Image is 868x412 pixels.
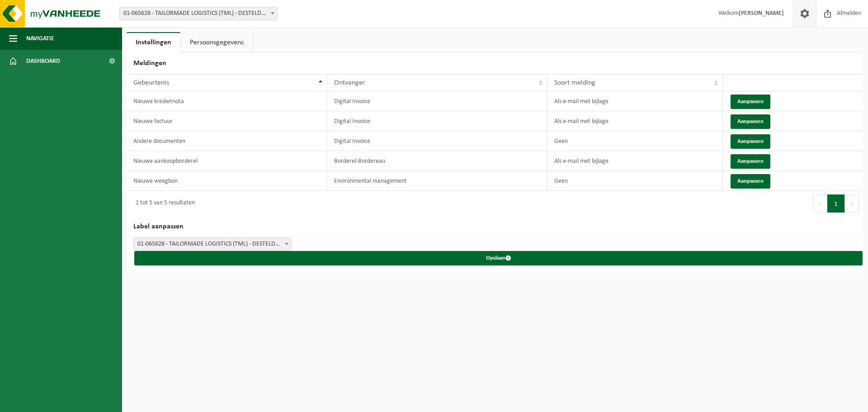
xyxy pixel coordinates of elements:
td: Andere documenten [127,131,327,151]
span: Dashboard [26,50,60,72]
a: Persoonsgegevens [181,32,253,53]
button: Aanpassen [731,114,770,129]
button: Opslaan [134,251,863,265]
button: Aanpassen [731,95,770,109]
td: Nieuwe factuur [127,111,327,131]
h2: Meldingen [127,53,863,74]
td: Digital Invoice [327,91,548,111]
td: Als e-mail met bijlage [547,91,723,111]
td: Nieuwe aankoopborderel [127,151,327,171]
span: Soort melding [554,79,595,86]
span: 01-065628 - TAILORMADE LOGISTICS (TML) - DESTELDONK [120,7,277,20]
button: Previous [813,194,827,213]
button: Aanpassen [731,174,770,189]
td: Als e-mail met bijlage [547,111,723,131]
span: 01-065628 - TAILORMADE LOGISTICS (TML) - DESTELDONK [134,238,291,251]
span: Navigatie [26,27,54,50]
button: 1 [827,194,845,213]
strong: [PERSON_NAME] [739,10,784,17]
a: Instellingen [127,32,180,53]
span: Ontvanger [334,79,365,86]
td: Nieuwe weegbon [127,171,327,191]
span: Gebeurtenis [133,79,169,86]
td: Geen [547,131,723,151]
td: Digital Invoice [327,111,548,131]
td: Borderel-Bordereau [327,151,548,171]
td: Digital Invoice [327,131,548,151]
button: Aanpassen [731,134,770,149]
div: 1 tot 5 van 5 resultaten [131,195,195,212]
td: Als e-mail met bijlage [547,151,723,171]
h2: Label aanpassen [127,216,863,237]
button: Aanpassen [731,154,770,169]
span: 01-065628 - TAILORMADE LOGISTICS (TML) - DESTELDONK [119,7,278,20]
button: Next [845,194,859,213]
td: Geen [547,171,723,191]
span: 01-065628 - TAILORMADE LOGISTICS (TML) - DESTELDONK [133,237,292,251]
td: Environmental management [327,171,548,191]
td: Nieuwe kredietnota [127,91,327,111]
